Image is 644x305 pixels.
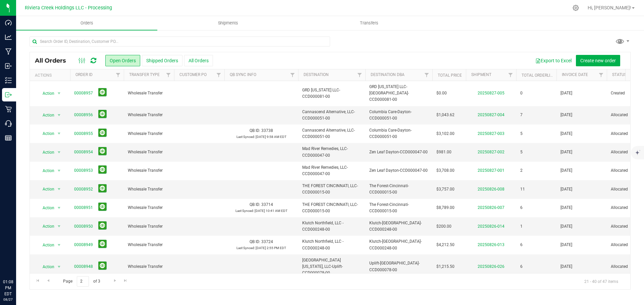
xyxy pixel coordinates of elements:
[74,112,93,118] a: 00008956
[261,202,273,207] span: 33714
[37,262,55,272] span: Action
[5,77,12,84] inline-svg: Inventory
[74,131,93,137] a: 00008955
[436,263,454,270] span: $1,215.50
[142,55,182,66] button: Shipped Orders
[128,242,170,248] span: Wholesale Transfer
[520,167,523,174] span: 2
[478,150,504,154] a: 20250827-002
[520,149,523,155] span: 5
[520,131,523,137] span: 5
[77,276,89,287] input: 2
[43,276,53,285] a: Go to the previous page
[520,205,523,211] span: 6
[471,72,491,77] a: Shipment
[35,57,73,64] span: All Orders
[371,72,405,77] a: Destination DBA
[110,276,120,285] a: Go to the next page
[436,167,454,174] span: $3,708.00
[478,224,504,229] a: 20250826-014
[369,183,428,196] span: The Forest-Cincinnati-CCD000015-00
[302,183,361,196] span: THE FOREST CINCINNATI, LLC-CCD000015-00
[37,148,55,157] span: Action
[520,186,525,193] span: 11
[179,72,207,77] a: Customer PO
[74,90,93,96] a: 00008957
[128,90,170,96] span: Wholesale Transfer
[25,5,112,11] span: Riviera Creek Holdings LLC - Processing
[55,262,63,272] span: select
[55,240,63,250] span: select
[478,112,504,117] a: 20250827-004
[369,260,428,273] span: Uplift-[GEOGRAPHIC_DATA]-CCD000078-00
[236,246,255,250] span: Last Synced:
[71,20,102,26] span: Orders
[520,90,523,96] span: 0
[560,263,572,270] span: [DATE]
[478,242,504,247] a: 20250826-013
[560,186,572,193] span: [DATE]
[57,276,106,287] span: Page of 3
[74,205,93,211] a: 00008951
[369,84,428,103] span: GRD [US_STATE] LLC-[GEOGRAPHIC_DATA]-CCD000081-00
[163,69,174,81] a: Filter
[250,202,260,207] span: QB ID:
[37,222,55,231] span: Action
[505,69,516,81] a: Filter
[560,223,572,230] span: [DATE]
[522,73,558,78] a: Total Orderlines
[236,135,255,139] span: Last Synced:
[436,90,447,96] span: $0.00
[560,90,572,96] span: [DATE]
[478,187,504,192] a: 20250826-008
[255,209,287,213] span: [DATE] 10:41 AM EDT
[560,149,572,155] span: [DATE]
[55,110,63,120] span: select
[304,72,329,77] a: Destination
[369,220,428,233] span: Klutch-[GEOGRAPHIC_DATA]-CCD000248-00
[128,263,170,270] span: Wholesale Transfer
[5,19,12,26] inline-svg: Dashboard
[531,55,576,66] button: Export to Excel
[3,279,13,297] p: 01:08 PM EDT
[128,205,170,211] span: Wholesale Transfer
[74,242,93,248] a: 00008949
[261,239,273,244] span: 33724
[121,276,130,285] a: Go to the last page
[520,242,523,248] span: 6
[436,242,454,248] span: $4,212.50
[369,149,428,155] span: Zen Leaf Dayton-CCD000047-00
[369,127,428,140] span: Columbia Care-Dayton-CCD000051-00
[302,220,361,233] span: Klutch Northfield, LLC -CCD000248-00
[261,128,273,133] span: 33738
[55,148,63,157] span: select
[560,131,572,137] span: [DATE]
[128,167,170,174] span: Wholesale Transfer
[37,89,55,98] span: Action
[55,89,63,98] span: select
[572,5,580,11] div: Manage settings
[128,112,170,118] span: Wholesale Transfer
[302,109,361,122] span: Cannascend Alternative, LLC-CCD000051-00
[436,112,454,118] span: $1,043.62
[55,184,63,194] span: select
[560,112,572,118] span: [DATE]
[302,164,361,177] span: Mad River Remedies, LLC-CCD000047-00
[5,135,12,141] inline-svg: Reports
[520,223,523,230] span: 1
[520,263,523,270] span: 6
[287,69,298,81] a: Filter
[369,202,428,214] span: The Forest-Cincinnati-CCD000015-00
[3,297,13,302] p: 08/27
[37,184,55,194] span: Action
[588,5,631,10] span: Hi, [PERSON_NAME]!
[74,223,93,230] a: 00008950
[37,203,55,213] span: Action
[256,246,286,250] span: [DATE] 2:55 PM EDT
[612,72,627,77] a: Status
[438,73,462,78] a: Total Price
[302,238,361,251] span: Klutch Northfield, LLC -CCD000248-00
[37,240,55,250] span: Action
[436,149,451,155] span: $981.00
[129,72,160,77] a: Transfer Type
